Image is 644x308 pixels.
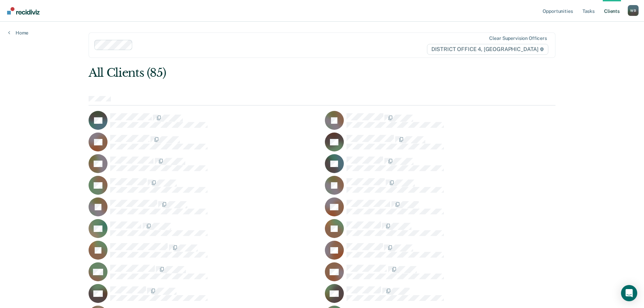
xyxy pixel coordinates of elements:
div: Clear supervision officers [489,35,547,41]
button: Profile dropdown button [628,5,639,16]
div: W B [628,5,639,16]
img: Recidiviz [7,7,40,15]
span: DISTRICT OFFICE 4, [GEOGRAPHIC_DATA] [427,44,548,55]
a: Home [8,30,28,36]
div: All Clients (85) [89,66,462,80]
div: Open Intercom Messenger [621,285,637,301]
